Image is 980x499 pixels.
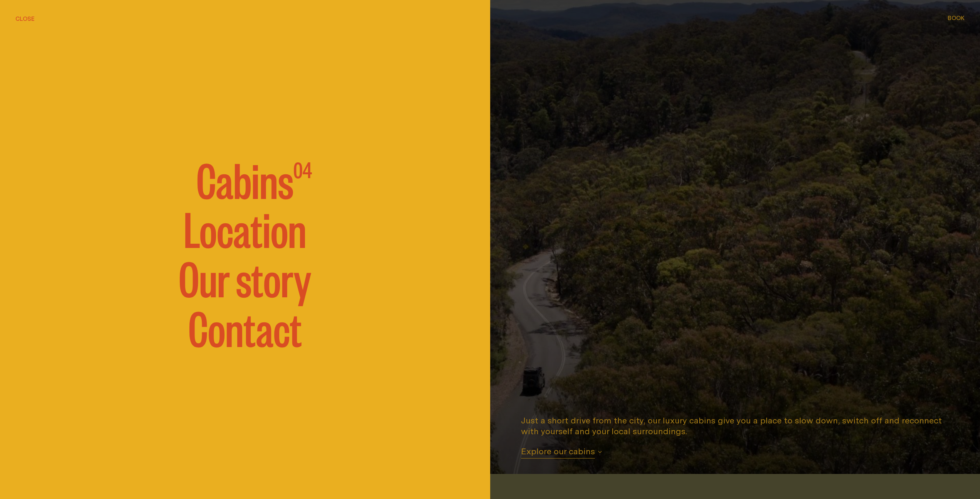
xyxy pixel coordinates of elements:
[188,303,302,350] a: Contact
[178,155,312,202] a: Cabins 04
[184,204,307,251] a: Location
[196,155,293,202] span: Cabins
[15,14,35,23] button: hide menu
[293,155,312,202] span: 04
[179,254,311,300] a: Our story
